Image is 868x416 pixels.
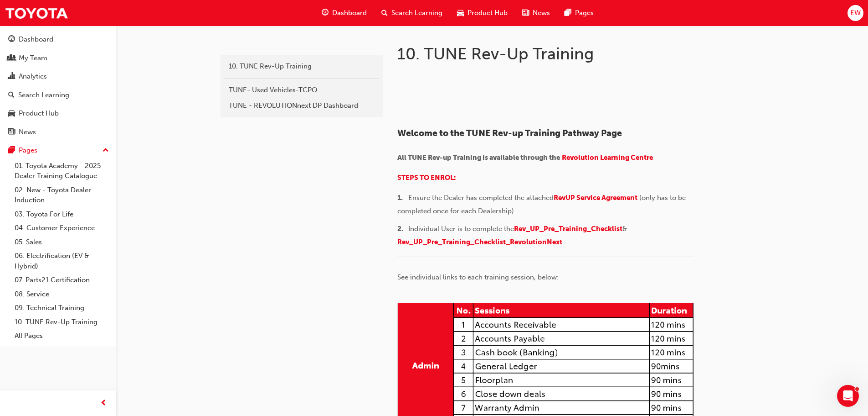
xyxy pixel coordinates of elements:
[229,100,375,111] div: TUNE - REVOLUTIONnext DP Dashboard
[11,207,113,221] a: 03. Toyota For Life
[19,108,59,119] div: Product Hub
[450,4,515,22] a: car-iconProduct Hub
[533,8,550,18] span: News
[8,110,15,118] span: car-icon
[522,7,529,19] span: news-icon
[4,68,113,85] a: Analytics
[397,153,560,162] span: All TUNE Rev-up Training is available through the
[4,142,113,159] button: Pages
[18,90,69,100] div: Search Learning
[11,287,113,301] a: 08. Service
[457,7,464,19] span: car-icon
[8,54,15,63] span: people-icon
[11,183,113,207] a: 02. New - Toyota Dealer Induction
[314,4,374,22] a: guage-iconDashboard
[19,53,47,63] div: My Team
[515,4,557,22] a: news-iconNews
[332,8,367,18] span: Dashboard
[4,105,113,122] a: Product Hub
[8,73,15,81] span: chart-icon
[224,82,379,98] a: TUNE- Used Vehicles-TCPO
[391,8,442,18] span: Search Learning
[11,235,113,249] a: 05. Sales
[467,8,508,18] span: Product Hub
[229,61,375,72] div: 10. TUNE Rev-Up Training
[397,273,559,281] span: See individual links to each training session, below:
[8,91,15,100] span: search-icon
[11,159,113,183] a: 01. Toyota Academy - 2025 Dealer Training Catalogue
[100,398,107,409] span: prev-icon
[381,7,388,19] span: search-icon
[19,71,47,82] div: Analytics
[837,385,859,407] iframe: Intercom live chat
[5,3,68,23] img: Trak
[557,4,601,22] a: pages-iconPages
[11,273,113,287] a: 07. Parts21 Certification
[11,301,113,315] a: 09. Technical Training
[847,5,863,21] button: EW
[565,7,571,19] span: pages-icon
[4,124,113,141] a: News
[4,31,113,48] a: Dashboard
[11,249,113,273] a: 06. Electrification (EV & Hybrid)
[850,8,861,18] span: EW
[397,238,562,246] a: Rev_UP_Pre_Training_Checklist_RevolutionNext
[11,329,113,343] a: All Pages
[575,8,594,18] span: Pages
[374,4,450,22] a: search-iconSearch Learning
[408,225,514,233] span: Individual User is to complete the
[11,315,113,329] a: 10. TUNE Rev-Up Training
[554,194,637,202] a: RevUP Service Agreement
[8,128,15,137] span: news-icon
[397,174,456,182] a: STEPS TO ENROL:
[562,153,653,162] a: Revolution Learning Centre
[224,58,379,74] a: 10. TUNE Rev-Up Training
[322,7,329,19] span: guage-icon
[103,145,109,157] span: up-icon
[408,194,554,202] span: Ensure the Dealer has completed the attached
[224,98,379,114] a: TUNE - REVOLUTIONnext DP Dashboard
[397,128,622,138] span: Welcome to the TUNE Rev-up Training Pathway Page
[397,225,408,233] span: 2. ​
[4,29,113,142] button: DashboardMy TeamAnalyticsSearch LearningProduct HubNews
[622,225,627,233] span: &
[8,147,15,155] span: pages-icon
[397,44,696,64] h1: 10. TUNE Rev-Up Training
[397,194,408,202] span: 1. ​
[4,87,113,104] a: Search Learning
[4,50,113,67] a: My Team
[19,34,53,45] div: Dashboard
[19,127,36,137] div: News
[229,85,375,95] div: TUNE- Used Vehicles-TCPO
[19,145,37,156] div: Pages
[11,221,113,235] a: 04. Customer Experience
[8,36,15,44] span: guage-icon
[514,225,622,233] a: Rev_UP_Pre_Training_Checklist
